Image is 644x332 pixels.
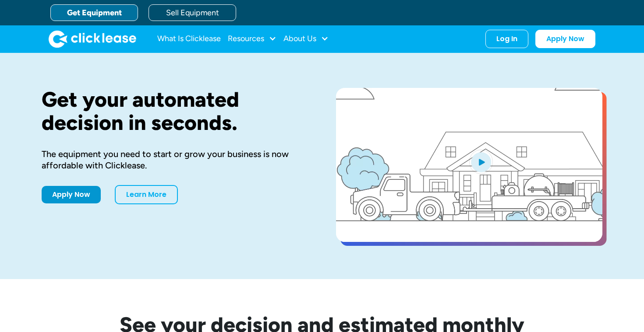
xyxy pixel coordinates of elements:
[228,30,276,48] div: Resources
[149,4,236,21] a: Sell Equipment
[42,88,308,134] h1: Get your automated decision in seconds.
[42,148,308,171] div: The equipment you need to start or grow your business is now affordable with Clicklease.
[50,4,138,21] a: Get Equipment
[496,35,517,43] div: Log In
[49,30,136,48] a: home
[535,30,595,48] a: Apply Now
[115,185,178,204] a: Learn More
[42,186,101,203] a: Apply Now
[283,30,329,48] div: About Us
[469,150,493,174] img: Blue play button logo on a light blue circular background
[49,30,136,48] img: Clicklease logo
[157,30,221,48] a: What Is Clicklease
[336,88,602,242] a: open lightbox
